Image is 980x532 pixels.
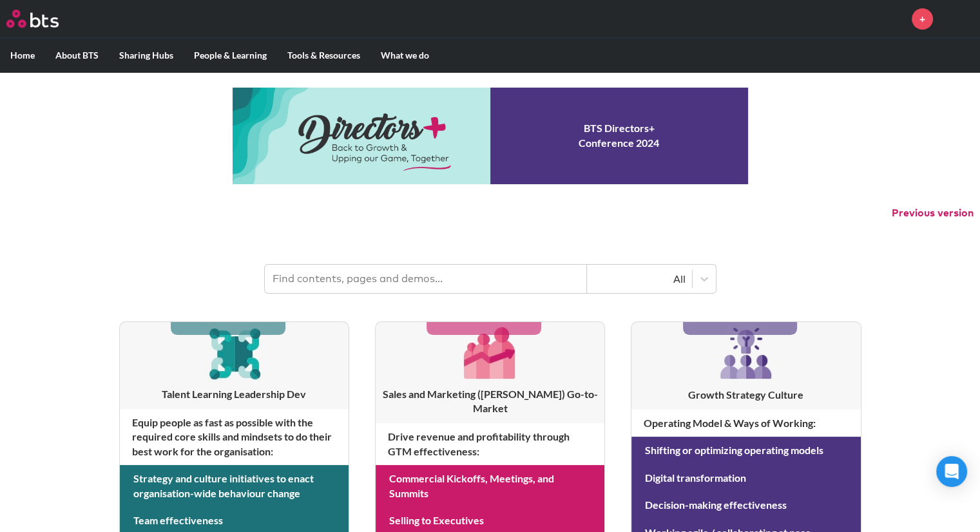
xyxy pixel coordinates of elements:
img: [object Object] [715,322,777,384]
h3: Sales and Marketing ([PERSON_NAME]) Go-to-Market [376,387,604,416]
h4: Equip people as fast as possible with the required core skills and mindsets to do their best work... [120,409,349,465]
label: People & Learning [184,39,277,72]
img: [object Object] [459,322,521,383]
label: Tools & Resources [277,39,370,72]
label: What we do [370,39,439,72]
h4: Drive revenue and profitability through GTM effectiveness : [376,423,604,465]
img: Joel Reed [943,3,974,34]
img: [object Object] [204,322,265,383]
div: All [593,272,686,286]
a: Conference 2024 [233,88,748,184]
img: BTS Logo [6,10,59,28]
button: Previous version [892,206,974,220]
a: Go home [6,10,82,28]
h3: Growth Strategy Culture [631,388,860,402]
label: About BTS [45,39,109,72]
div: Open Intercom Messenger [936,456,967,487]
a: Profile [943,3,974,34]
h4: Operating Model & Ways of Working : [631,410,860,437]
h3: Talent Learning Leadership Dev [120,387,349,401]
label: Sharing Hubs [109,39,184,72]
input: Find contents, pages and demos... [265,265,587,293]
a: + [912,8,933,30]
